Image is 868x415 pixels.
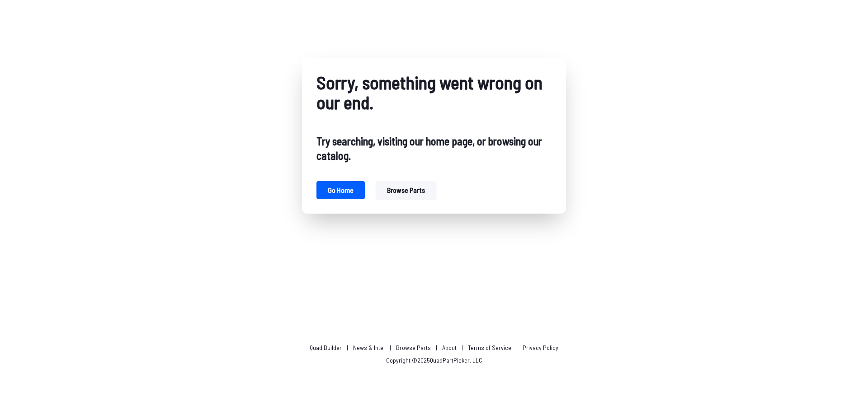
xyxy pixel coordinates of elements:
a: Privacy Policy [523,344,558,351]
p: | | | | | [306,343,562,352]
h2: Try searching, visiting our home page, or browsing our catalog. [316,134,552,163]
p: Copyright © 2025 QuadPartPicker, LLC [386,356,482,365]
a: Terms of Service [468,344,511,351]
a: News & Intel [353,344,385,351]
a: About [442,344,457,351]
a: Browse Parts [396,344,431,351]
button: Go home [316,181,365,199]
h1: Sorry, something went wrong on our end. [316,72,552,112]
button: Browse parts [376,181,436,199]
a: Quad Builder [310,344,342,351]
